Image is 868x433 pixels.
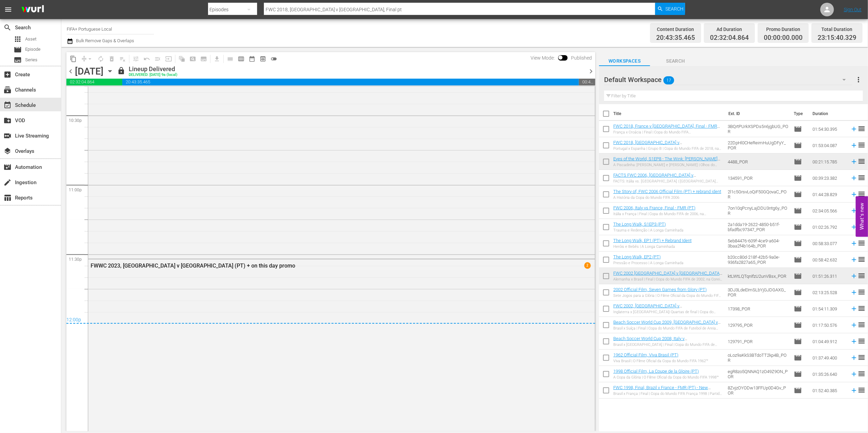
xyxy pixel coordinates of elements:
[75,66,104,77] div: [DATE]
[613,195,721,200] div: A História da Copa do Mundo FIFA 2006
[665,3,683,15] span: Search
[613,222,666,227] a: The Long Walk, S1EP3 (PT)
[91,262,554,269] div: FWWC 2023, [GEOGRAPHIC_DATA] v [GEOGRAPHIC_DATA] (PT) + on this day promo
[613,140,721,155] a: FWC 2018, [GEOGRAPHIC_DATA] v [GEOGRAPHIC_DATA], Group Stage - FMR (PT) + rebrand promo 2
[16,2,49,18] img: ans4CAIJ8jUAAAAAAAAAAAAAAAAAAAAAAAAgQb4GAAAAAAAAAAAAAAAAAAAAAAAAJMjXAAAAAAAAAAAAAAAAAAAAAAAAgAT5G...
[198,53,209,64] span: Create Series Block
[656,25,695,34] div: Content Duration
[810,235,848,252] td: 00:58:33.077
[850,142,858,149] svg: Add to Schedule
[613,320,721,330] a: Beach Soccer World Cup 2009, [GEOGRAPHIC_DATA] v [GEOGRAPHIC_DATA] (PT)
[809,104,850,123] th: Duration
[858,370,866,378] span: reorder
[247,53,257,64] span: Month Calendar View
[725,121,791,137] td: 3BQrtPUrkXSPDs5n6jgbUG_POR
[850,354,858,362] svg: Add to Schedule
[725,268,791,284] td: ktLWtLQTqnIfzU2unVBsx_POR
[725,317,791,333] td: 129795_POR
[613,124,720,134] a: FWC 2018, France v [GEOGRAPHIC_DATA], Final - FMR (PT)
[810,186,848,203] td: 01:44:28.829
[527,55,558,61] span: View Mode:
[613,179,722,183] div: FACTS: Itália vs. [GEOGRAPHIC_DATA] | [GEOGRAPHIC_DATA] 2006
[599,57,650,65] span: Workspaces
[855,76,863,84] span: more_vert
[3,147,12,155] span: Overlays
[656,34,695,42] span: 20:43:35.465
[249,55,255,62] span: date_range_outlined
[810,219,848,235] td: 01:02:26.792
[858,386,866,394] span: reorder
[14,56,22,64] span: Series
[66,67,75,76] span: chevron_left
[725,186,791,203] td: 2l1c5GrsvLoQiF50GQovaC_POR
[613,163,722,167] div: A Piscadinha: [PERSON_NAME] e [PERSON_NAME] | Olhos do Mundo
[259,55,266,62] span: preview_outlined
[613,173,696,183] a: FACTS FWC 2006, [GEOGRAPHIC_DATA] v [GEOGRAPHIC_DATA] (PT)
[604,70,852,89] div: Default Workspace
[106,53,117,64] span: Select an event to delete
[818,34,856,42] span: 23:15:40.329
[725,137,791,154] td: 22DpHl0CHeReimHuUgDFyY_POR
[238,55,244,62] span: calendar_view_week_outlined
[613,104,724,123] th: Title
[584,262,591,269] span: 2
[810,382,848,399] td: 01:52:40.385
[4,5,12,14] span: menu
[725,235,791,252] td: 5eb84476-609f-4ce9-a604-3baa2f4b164b_POR
[68,53,79,64] span: Copy Lineup
[25,46,41,53] span: Episode
[613,375,719,380] div: A Copa da Glória | O Filme Oficial da Copa do Mundo FIFA 1998™
[3,178,12,187] span: Ingestion
[613,189,721,194] a: The Story of, FWC 2006 Official Film (PT) + rebrand ident
[810,203,848,219] td: 02:34:05.566
[764,25,803,34] div: Promo Duration
[858,190,866,198] span: reorder
[725,366,791,382] td: egR8zo5QNNAQ1zO49Z9ON_POR
[613,385,711,395] a: FWC 1998, Final, Brazil v France - FMR (PT) - New Commentary
[794,190,802,198] span: Episode
[850,191,858,198] svg: Add to Schedule
[613,254,661,259] a: The Long Walk, EP2 (PT)
[858,353,866,362] span: reorder
[810,366,848,382] td: 01:35:26.640
[850,223,858,231] svg: Add to Schedule
[25,57,37,63] span: Series
[3,23,12,32] span: Search
[850,272,858,280] svg: Add to Schedule
[794,305,802,313] span: Episode
[613,212,722,216] div: Itália x França | Final | Copa do Mundo FIFA de 2006, na [GEOGRAPHIC_DATA] | Jogo Completo
[794,141,802,149] span: Episode
[75,38,134,43] span: Bulk Remove Gaps & Overlaps
[128,52,141,65] span: Customize Events
[3,163,12,171] span: Automation
[174,52,187,65] span: Refresh All Search Blocks
[725,170,791,186] td: 134591_POR
[850,289,858,296] svg: Add to Schedule
[858,288,866,296] span: reorder
[710,34,749,42] span: 02:32:04.864
[613,303,709,319] a: FWC 2002, [GEOGRAPHIC_DATA] v [GEOGRAPHIC_DATA], Quarter-Finals - FMR (PT) + Rebrand promo 2
[850,338,858,345] svg: Add to Schedule
[725,350,791,366] td: oLoz9aKkS3BTdoTT2kp4B_POR
[122,79,579,85] span: 20:43:35.465
[850,240,858,247] svg: Add to Schedule
[790,104,809,123] th: Type
[613,244,692,249] div: Heróis e Bebês | A Longa Caminhada
[725,219,791,235] td: 2a1dda19-2622-4850-b51f-bfadfbc97347_POR
[587,67,595,76] span: chevron_right
[613,130,722,134] div: França x Croácia | Final | Copa do Mundo FIFA [GEOGRAPHIC_DATA] 2018 | Partida completa
[810,333,848,350] td: 01:04:49.912
[209,52,222,65] span: Download as CSV
[270,55,277,62] span: toggle_off
[613,261,683,265] div: Pressão e Processo | A Longa Caminhada
[66,79,122,85] span: 02:32:04.864
[794,370,802,378] span: Episode
[794,386,802,395] span: Episode
[794,239,802,247] span: movie
[794,288,802,296] span: Episode
[858,174,866,182] span: reorder
[3,194,12,202] span: Reports
[810,137,848,154] td: 01:53:04.087
[818,25,856,34] div: Total Duration
[650,57,701,65] span: Search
